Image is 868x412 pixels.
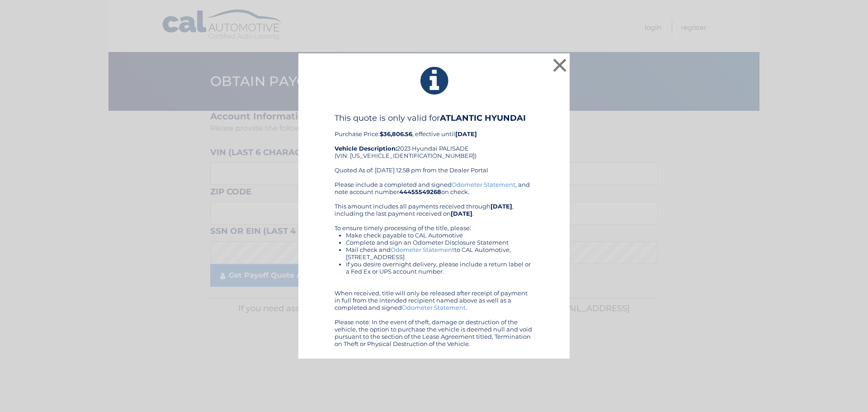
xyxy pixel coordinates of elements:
[391,246,454,253] a: Odometer Statement
[399,188,441,195] b: 44455549268
[491,203,512,210] b: [DATE]
[452,181,515,188] a: Odometer Statement
[335,145,397,152] strong: Vehicle Description:
[551,56,569,74] button: ×
[451,210,472,217] b: [DATE]
[335,113,533,123] h4: This quote is only valid for
[335,113,533,181] div: Purchase Price: , effective until 2023 Hyundai PALISADE (VIN: [US_VEHICLE_IDENTIFICATION_NUMBER])...
[455,130,477,137] b: [DATE]
[346,260,533,275] li: If you desire overnight delivery, please include a return label or a Fed Ex or UPS account number.
[440,113,526,123] b: ATLANTIC HYUNDAI
[346,246,533,260] li: Mail check and to CAL Automotive, [STREET_ADDRESS]
[346,239,533,246] li: Complete and sign an Odometer Disclosure Statement
[402,304,466,311] a: Odometer Statement
[346,232,533,239] li: Make check payable to CAL Automotive
[380,130,412,137] b: $36,806.56
[335,181,533,347] div: Please include a completed and signed , and note account number on check. This amount includes al...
